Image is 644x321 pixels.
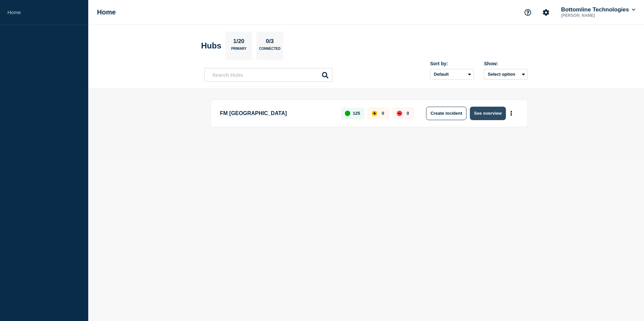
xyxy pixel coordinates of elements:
[426,107,466,120] button: Create incident
[484,61,528,66] div: Show:
[220,107,333,120] p: FM [GEOGRAPHIC_DATA]
[382,111,384,116] p: 0
[204,68,332,82] input: Search Hubs
[560,13,630,18] p: [PERSON_NAME]
[484,69,528,80] button: Select option
[430,61,474,66] div: Sort by:
[201,41,221,50] h2: Hubs
[397,111,402,116] div: down
[231,47,247,54] p: Primary
[507,107,516,119] button: More actions
[560,6,637,13] button: Bottomline Technologies
[231,38,247,47] p: 1/20
[430,69,474,80] select: Sort by
[407,111,409,116] p: 0
[539,5,553,20] button: Account settings
[353,111,360,116] p: 125
[521,5,535,20] button: Support
[259,47,280,54] p: Connected
[372,111,377,116] div: affected
[345,111,350,116] div: up
[470,107,506,120] button: See overview
[97,8,116,16] h1: Home
[263,38,277,47] p: 0/3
